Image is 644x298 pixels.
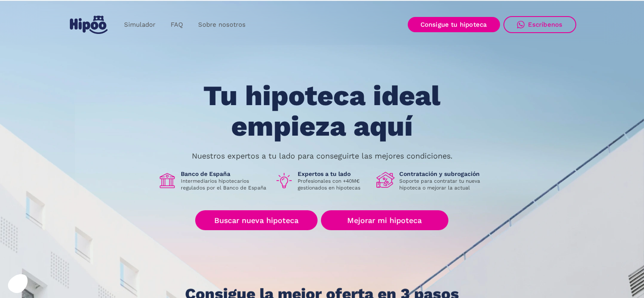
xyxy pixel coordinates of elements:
p: Profesionales con +40M€ gestionados en hipotecas [298,178,370,191]
p: Intermediarios hipotecarios regulados por el Banco de España [181,178,268,191]
p: Nuestros expertos a tu lado para conseguirte las mejores condiciones. [192,153,453,159]
div: Escríbenos [528,21,563,28]
a: home [68,12,110,37]
h1: Expertos a tu lado [298,170,370,178]
a: Simulador [116,17,163,33]
a: Mejorar mi hipoteca [321,211,448,231]
a: Consigue tu hipoteca [408,17,500,32]
a: Escríbenos [503,16,576,33]
h1: Tu hipoteca ideal empieza aquí [161,81,482,142]
h1: Banco de España [181,170,268,178]
a: FAQ [163,17,191,33]
h1: Contratación y subrogación [399,170,486,178]
a: Buscar nueva hipoteca [195,211,318,231]
a: Sobre nosotros [191,17,253,33]
p: Soporte para contratar tu nueva hipoteca o mejorar la actual [399,178,486,191]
